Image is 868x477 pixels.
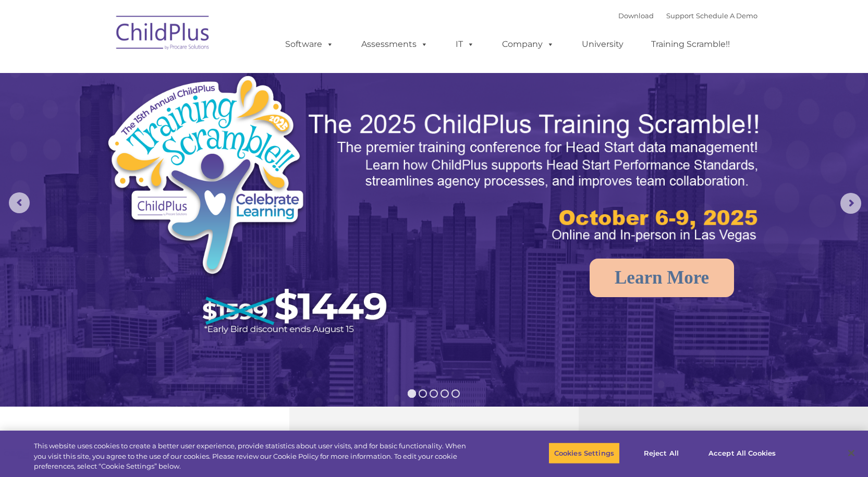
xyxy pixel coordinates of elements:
[666,11,694,20] a: Support
[571,34,634,55] a: University
[641,34,740,55] a: Training Scramble!!
[351,34,438,55] a: Assessments
[111,8,215,60] img: ChildPlus by Procare Solutions
[590,259,734,297] a: Learn More
[840,442,863,464] button: Close
[445,34,485,55] a: IT
[34,441,478,472] div: This website uses cookies to create a better user experience, provide statistics about user visit...
[145,69,177,77] span: Last name
[275,34,344,55] a: Software
[618,11,654,20] a: Download
[145,112,189,119] span: Phone number
[492,34,565,55] a: Company
[548,442,620,464] button: Cookies Settings
[703,442,781,464] button: Accept All Cookies
[696,11,757,20] a: Schedule A Demo
[618,11,757,20] font: |
[629,442,694,464] button: Reject All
